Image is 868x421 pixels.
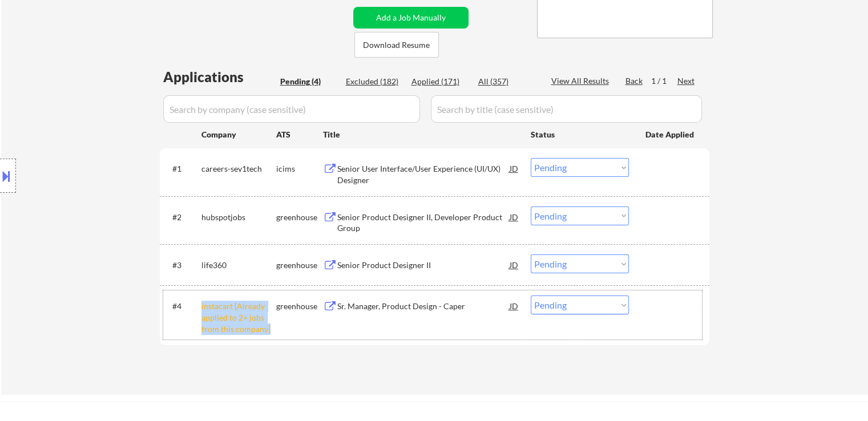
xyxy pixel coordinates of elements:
[508,295,520,316] div: JD
[276,301,323,312] div: greenhouse
[354,32,439,58] button: Download Resume
[625,75,644,87] div: Back
[201,163,276,175] div: careers-sev1tech
[201,212,276,223] div: hubspotjobs
[163,70,276,84] div: Applications
[201,301,276,334] div: instacart [Already applied to 2+ jobs from this company]
[337,301,510,312] div: Sr. Manager, Product Design - Caper
[531,124,629,144] div: Status
[201,260,276,271] div: life360
[551,75,612,87] div: View All Results
[431,95,702,123] input: Search by title (case sensitive)
[276,212,323,223] div: greenhouse
[508,254,520,275] div: JD
[651,75,677,87] div: 1 / 1
[346,76,403,87] div: Excluded (182)
[478,76,535,87] div: All (357)
[276,129,323,140] div: ATS
[645,129,696,140] div: Date Applied
[508,207,520,227] div: JD
[280,76,337,87] div: Pending (4)
[276,163,323,175] div: icims
[172,301,192,312] div: #4
[337,163,510,185] div: Senior User Interface/User Experience (UI/UX) Designer
[337,260,510,271] div: Senior Product Designer II
[201,129,276,140] div: Company
[677,75,696,87] div: Next
[163,95,420,123] input: Search by company (case sensitive)
[276,260,323,271] div: greenhouse
[411,76,469,87] div: Applied (171)
[337,212,510,234] div: Senior Product Designer II, Developer Product Group
[508,158,520,179] div: JD
[323,129,520,140] div: Title
[353,7,469,29] button: Add a Job Manually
